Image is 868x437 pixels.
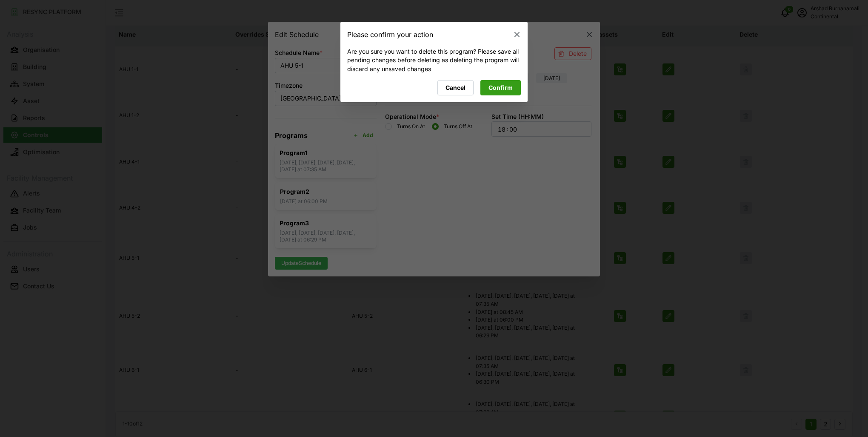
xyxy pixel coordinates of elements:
span: Confirm [488,80,513,95]
p: Are you sure you want to delete this program? Please save all pending changes before deleting as ... [347,47,521,73]
h2: Please confirm your action [347,31,433,38]
span: Cancel [445,80,465,95]
button: Cancel [437,80,474,95]
button: Confirm [480,80,521,95]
